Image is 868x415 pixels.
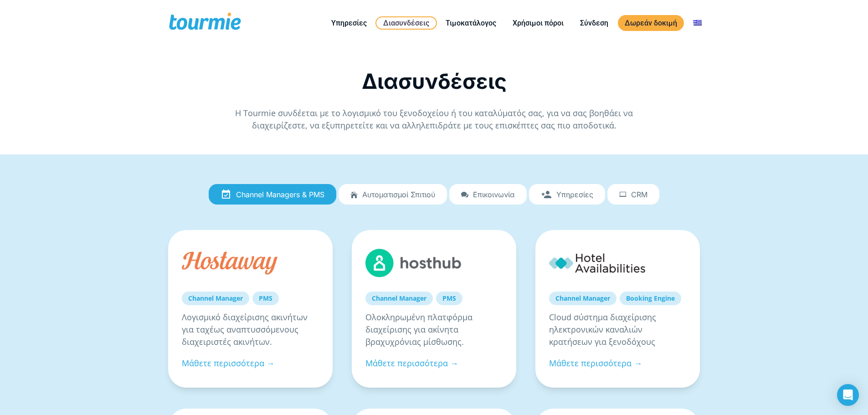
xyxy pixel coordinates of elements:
a: Μάθετε περισσότερα → [365,358,458,369]
a: Υπηρεσίες [324,17,374,29]
p: Cloud σύστημα διαχείρισης ηλεκτρονικών καναλιών κρατήσεων για ξενοδόχους [549,311,686,348]
a: Χρήσιμοι πόροι [506,17,570,29]
span: Αυτοματισμοί Σπιτιού [362,190,435,199]
a: Σύνδεση [573,17,615,29]
a: Μάθετε περισσότερα → [549,358,642,369]
span: Υπηρεσίες [556,190,593,199]
a: Τιμοκατάλογος [439,17,503,29]
a: PMS [436,292,462,305]
a: Δωρεάν δοκιμή [618,15,684,31]
span: Η Tourmie συνδέεται με το λογισμικό του ξενοδοχείου ή του καταλύματός σας, για να σας βοηθάει να ... [235,108,633,131]
span: Επικοινωνία [473,190,515,199]
a: Αλλαγή σε [687,17,709,29]
div: Open Intercom Messenger [837,384,859,406]
a: Channel Manager [182,292,249,305]
a: Channel Manager [549,292,616,305]
a: Μάθετε περισσότερα → [182,358,275,369]
span: Channel Managers & PMS [236,190,324,199]
a: Booking Engine [620,292,681,305]
span: CRM [631,190,647,199]
a: Διασυνδέσεις [375,16,437,30]
a: PMS [252,292,279,305]
p: Ολοκληρωμένη πλατφόρμα διαχείρισης για ακίνητα βραχυχρόνιας μίσθωσης. [365,311,503,348]
p: Λογισμικό διαχείρισης ακινήτων για ταχέως αναπτυσσόμενους διαχειριστές ακινήτων. [182,311,319,348]
span: Διασυνδέσεις [362,68,507,94]
a: Channel Manager [365,292,433,305]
